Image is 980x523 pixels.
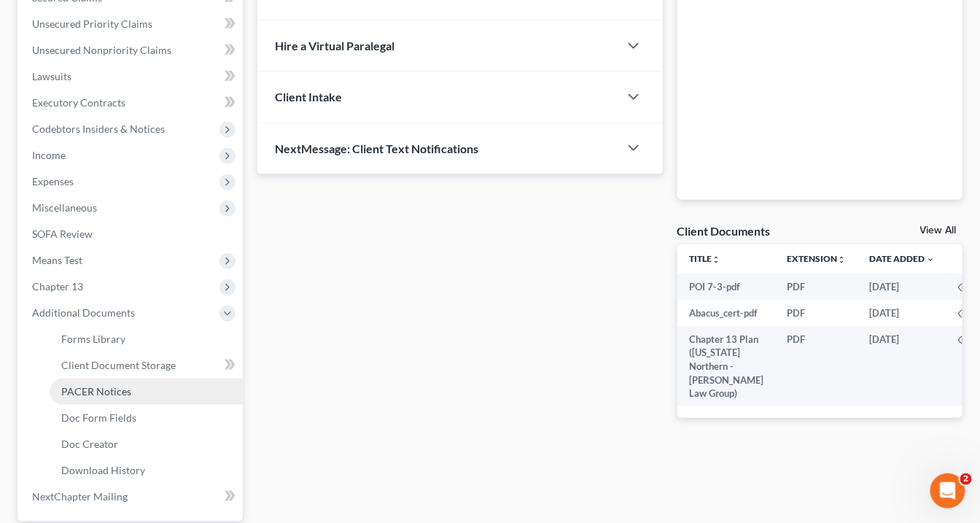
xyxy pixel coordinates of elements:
[32,70,71,82] span: Lawsuits
[32,123,165,135] span: Codebtors Insiders & Notices
[20,90,243,116] a: Executory Contracts
[50,326,243,352] a: Forms Library
[787,253,846,264] a: Extensionunfold_more
[677,274,775,300] td: POI 7-3-pdf
[32,149,66,161] span: Income
[61,333,125,345] span: Forms Library
[775,326,857,406] td: PDF
[50,405,243,431] a: Doc Form Fields
[61,385,131,398] span: PACER Notices
[32,201,97,214] span: Miscellaneous
[960,473,972,485] span: 2
[275,90,342,104] span: Client Intake
[837,255,846,264] i: unfold_more
[857,326,946,406] td: [DATE]
[712,255,720,264] i: unfold_more
[50,457,243,484] a: Download History
[32,44,171,56] span: Unsecured Nonpriority Claims
[677,300,775,326] td: Abacus_cert-pdf
[857,274,946,300] td: [DATE]
[50,379,243,405] a: PACER Notices
[32,175,74,187] span: Expenses
[920,225,957,236] a: View All
[50,431,243,457] a: Doc Creator
[677,223,771,239] div: Client Documents
[61,438,118,450] span: Doc Creator
[677,326,775,406] td: Chapter 13 Plan ([US_STATE] Northern - [PERSON_NAME] Law Group)
[775,274,857,300] td: PDF
[275,142,478,155] span: NextMessage: Client Text Notifications
[32,96,125,109] span: Executory Contracts
[61,464,145,476] span: Download History
[930,473,965,508] iframe: Intercom live chat
[275,39,394,53] span: Hire a Virtual Paralegal
[61,359,176,371] span: Client Document Storage
[775,300,857,326] td: PDF
[50,352,243,379] a: Client Document Storage
[869,253,935,264] a: Date Added expand_more
[20,484,243,510] a: NextChapter Mailing
[20,37,243,63] a: Unsecured Nonpriority Claims
[689,253,720,264] a: Titleunfold_more
[61,411,136,424] span: Doc Form Fields
[20,221,243,247] a: SOFA Review
[32,228,93,240] span: SOFA Review
[857,300,946,326] td: [DATE]
[926,255,935,264] i: expand_more
[20,11,243,37] a: Unsecured Priority Claims
[32,18,152,30] span: Unsecured Priority Claims
[32,490,128,503] span: NextChapter Mailing
[32,254,82,266] span: Means Test
[20,63,243,90] a: Lawsuits
[32,306,135,319] span: Additional Documents
[32,280,83,293] span: Chapter 13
